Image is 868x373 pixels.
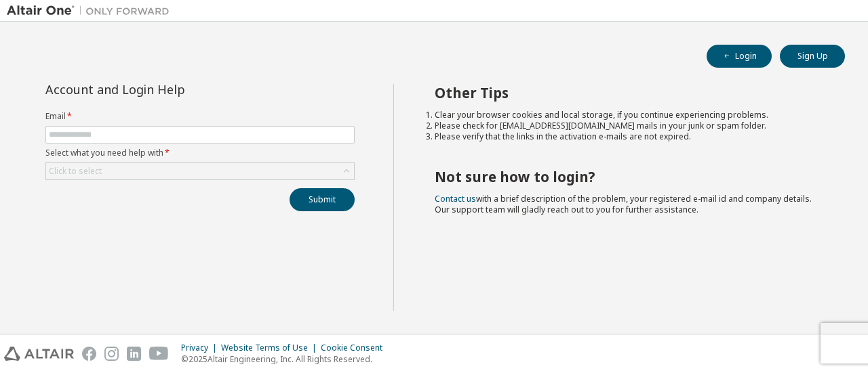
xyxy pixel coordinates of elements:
[435,193,476,204] a: Contact us
[181,343,221,353] div: Privacy
[780,45,845,68] button: Sign Up
[435,131,821,142] li: Please verify that the links in the activation e-mails are not expired.
[7,4,176,18] img: Altair One
[435,193,812,215] span: with a brief description of the problem, your registered e-mail id and company details. Our suppo...
[435,168,821,185] h2: Not sure how to login?
[435,120,821,131] li: Please check for [EMAIL_ADDRESS][DOMAIN_NAME] mails in your junk or spam folder.
[104,347,119,361] img: instagram.svg
[45,148,355,158] label: Select what you need help with
[45,111,355,122] label: Email
[49,166,102,177] div: Click to select
[290,188,355,211] button: Submit
[46,163,354,179] div: Click to select
[707,45,772,68] button: Login
[4,347,74,361] img: altair_logo.svg
[82,347,96,361] img: facebook.svg
[435,110,821,120] li: Clear your browser cookies and local storage, if you continue experiencing problems.
[181,353,391,365] p: © 2025 Altair Engineering, Inc. All Rights Reserved.
[435,84,821,102] h2: Other Tips
[45,84,293,95] div: Account and Login Help
[221,343,321,353] div: Website Terms of Use
[321,343,391,353] div: Cookie Consent
[127,347,141,361] img: linkedin.svg
[149,347,169,361] img: youtube.svg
